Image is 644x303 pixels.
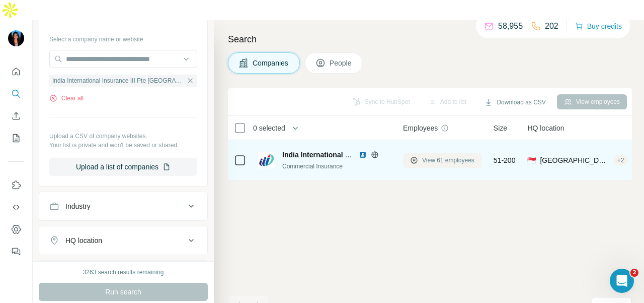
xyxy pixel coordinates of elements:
[498,20,523,32] p: 58,955
[8,243,24,261] button: Feedback
[282,162,391,171] div: Commercial Insurance
[477,95,552,110] button: Download as CSV
[8,198,24,216] button: Use Surfe API
[330,58,353,68] span: People
[403,153,481,168] button: View 61 employees
[422,156,474,165] span: View 61 employees
[545,20,558,32] p: 202
[52,76,184,85] span: India International Insurance III Pte [GEOGRAPHIC_DATA]
[575,19,622,33] button: Buy credits
[49,158,197,176] button: Upload a list of companies
[282,151,476,159] span: India International Insurance III Pte [GEOGRAPHIC_DATA]
[8,220,24,238] button: Dashboard
[65,235,102,246] div: HQ location
[8,85,24,103] button: Search
[494,123,507,133] span: Size
[527,123,564,133] span: HQ location
[540,155,609,165] span: [GEOGRAPHIC_DATA], [GEOGRAPHIC_DATA]
[613,156,628,165] div: + 2
[83,268,164,277] div: 3263 search results remaining
[253,58,289,68] span: Companies
[403,123,438,133] span: Employees
[8,107,24,125] button: Enrich CSV
[630,269,638,277] span: 2
[39,194,207,218] button: Industry
[359,151,367,159] img: LinkedIn logo
[527,155,536,165] span: 🇸🇬
[258,152,274,168] img: Logo of India International Insurance III Pte Singapore
[49,132,197,141] p: Upload a CSV of company websites.
[8,63,24,81] button: Quick start
[610,269,634,293] iframe: Intercom live chat
[8,129,24,147] button: My lists
[228,32,632,46] h4: Search
[65,201,91,211] div: Industry
[49,94,84,103] button: Clear all
[39,228,207,253] button: HQ location
[8,176,24,194] button: Use Surfe on LinkedIn
[49,141,197,150] p: Your list is private and won't be saved or shared.
[49,31,197,44] div: Select a company name or website
[494,155,516,165] span: 51-200
[8,30,24,46] img: Avatar
[253,123,285,133] span: 0 selected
